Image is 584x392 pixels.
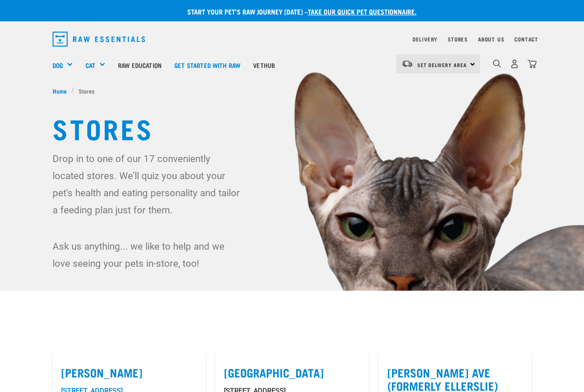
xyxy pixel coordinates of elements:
a: Stores [448,38,468,41]
a: Vethub [247,48,281,82]
img: Raw Essentials Logo [53,32,145,47]
a: Delivery [413,38,437,41]
a: Contact [514,38,538,41]
a: Home [53,86,71,95]
a: About Us [478,38,504,41]
p: Ask us anything... we like to help and we love seeing your pets in-store, too! [53,238,244,272]
nav: dropdown navigation [46,28,538,50]
span: Home [53,86,67,95]
label: [GEOGRAPHIC_DATA] [224,366,360,379]
img: home-icon-1@2x.png [493,59,501,68]
span: Set Delivery Area [417,63,467,66]
img: van-moving.png [401,60,413,68]
a: Get started with Raw [168,48,247,82]
img: home-icon@2x.png [528,59,537,68]
p: Drop in to one of our 17 conveniently located stores. We'll quiz you about your pet's health and ... [53,150,244,218]
label: [PERSON_NAME] Ave (Formerly Ellerslie) [387,366,523,392]
a: Dog [53,60,63,70]
nav: breadcrumbs [53,86,531,95]
h1: Stores [53,112,531,143]
label: [PERSON_NAME] [61,366,197,379]
a: Cat [86,60,95,70]
img: user.png [510,59,519,68]
a: take our quick pet questionnaire. [308,9,416,13]
a: Raw Education [112,48,168,82]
